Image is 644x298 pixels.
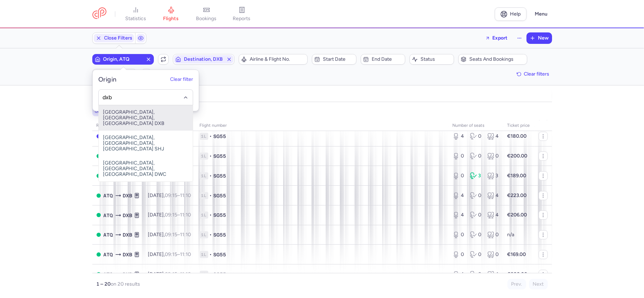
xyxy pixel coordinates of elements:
span: [DATE], [148,192,191,198]
span: – [165,251,191,257]
time: 09:15 [165,192,178,198]
span: [DATE], [148,232,191,238]
time: 09:15 [165,232,178,238]
strong: €200.00 [507,271,528,277]
a: statistics [118,6,153,22]
div: 0 [470,271,482,278]
strong: €180.00 [507,133,527,139]
div: 4 [487,133,499,140]
div: 0 [487,153,499,160]
span: SG55 [214,192,226,199]
button: Menu [531,7,552,21]
span: 1L [200,211,208,219]
span: – [165,232,191,238]
strong: €189.00 [507,173,527,179]
span: SG55 [214,271,226,278]
span: – [165,271,191,277]
span: End date [372,56,403,62]
div: 0 [470,231,482,238]
span: DXB [123,251,133,258]
span: • [210,192,212,199]
div: 0 [487,231,499,238]
button: Origin, ATQ [92,54,154,65]
span: [DATE], [148,251,191,257]
button: Next [529,279,548,290]
strong: €200.00 [507,153,528,159]
div: 3 [487,172,499,179]
span: bookings [196,16,217,22]
span: SG55 [214,133,226,140]
span: ATQ [104,231,113,239]
time: 11:10 [180,212,191,218]
span: [GEOGRAPHIC_DATA], [GEOGRAPHIC_DATA], [GEOGRAPHIC_DATA] DXB [99,105,193,131]
strong: 1 – 20 [97,281,111,287]
span: ATQ [104,211,113,219]
span: • [210,271,212,278]
span: Seats and bookings [469,56,525,62]
time: 11:10 [180,251,191,257]
strong: €206.00 [507,212,527,218]
span: SG55 [214,172,226,179]
span: New [538,35,549,41]
span: [GEOGRAPHIC_DATA], [GEOGRAPHIC_DATA], [GEOGRAPHIC_DATA] DWC [99,156,193,181]
span: • [210,172,212,179]
span: • [210,231,212,238]
span: 1L [200,192,208,199]
span: ATQ [104,192,113,199]
span: – [165,212,191,218]
span: [DATE], [148,212,191,218]
time: 09:15 [165,271,178,277]
button: End date [361,54,405,65]
div: 4 [487,271,499,278]
div: 0 [470,153,482,160]
div: 4 [453,271,464,278]
span: SG55 [214,211,226,219]
span: • [210,211,212,219]
span: 1L [200,271,208,278]
span: • [210,153,212,160]
span: SG55 [214,231,226,238]
span: 1L [200,231,208,238]
span: [GEOGRAPHIC_DATA], [GEOGRAPHIC_DATA], [GEOGRAPHIC_DATA] SHJ [99,131,193,156]
span: ATQ [104,251,113,258]
time: 11:10 [180,271,191,277]
span: Export [493,35,508,41]
a: reports [224,6,260,22]
time: 09:15 [165,212,178,218]
div: 4 [487,211,499,219]
button: Status [410,54,454,65]
button: Close Filters [93,33,135,43]
span: DXB [123,231,133,239]
span: Clear filters [524,71,550,77]
strong: €169.00 [507,251,526,257]
div: 0 [470,192,482,199]
button: Export [481,32,512,44]
span: on 20 results [111,281,140,287]
span: • [210,133,212,140]
div: 0 [453,231,464,238]
a: flights [153,6,189,22]
span: • [210,251,212,258]
time: 11:10 [180,192,191,198]
span: SG55 [214,251,226,258]
span: reports [233,16,251,22]
span: DXB [123,270,133,278]
span: flights [163,16,179,22]
th: Flight number [196,120,448,131]
span: Start date [323,56,354,62]
span: DXB [123,192,133,199]
time: 09:15 [165,251,178,257]
th: number of seats [448,120,503,131]
button: Clear filters [514,69,552,79]
div: 0 [470,251,482,258]
div: 0 [453,153,464,160]
span: Origin, ATQ [103,56,143,62]
h5: Origin [98,76,117,84]
button: Prev. [507,279,526,290]
div: 0 [470,211,482,219]
input: -searchbox [102,93,189,101]
div: 4 [453,211,464,219]
span: Airline & Flight No. [250,56,305,62]
span: Close Filters [104,35,133,41]
button: Airline & Flight No. [239,54,308,65]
